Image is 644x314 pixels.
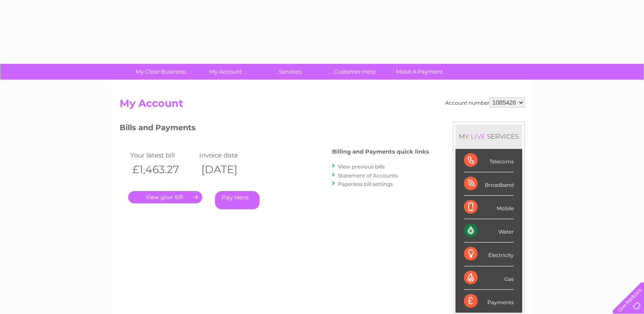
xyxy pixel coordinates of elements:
[126,64,196,80] a: My Clear Business
[464,290,514,313] div: Payments
[464,219,514,243] div: Water
[469,132,487,140] div: LIVE
[338,163,385,170] a: View previous bills
[197,149,266,161] td: Invoice date
[464,149,514,172] div: Telecoms
[445,97,525,108] div: Account number
[120,122,429,137] h3: Bills and Payments
[197,161,266,178] th: [DATE]
[384,64,455,80] a: Make A Payment
[128,191,202,203] a: .
[455,124,522,148] div: MY SERVICES
[215,191,260,209] a: Pay Here
[190,64,260,80] a: My Account
[338,172,398,179] a: Statement of Accounts
[255,64,325,80] a: Services
[464,266,514,290] div: Gas
[128,161,197,178] th: £1,463.27
[320,64,390,80] a: Customer Help
[128,149,197,161] td: Your latest bill
[338,181,393,187] a: Paperless bill settings
[464,243,514,266] div: Electricity
[332,148,429,155] h4: Billing and Payments quick links
[464,196,514,219] div: Mobile
[464,172,514,196] div: Broadband
[120,97,525,114] h2: My Account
